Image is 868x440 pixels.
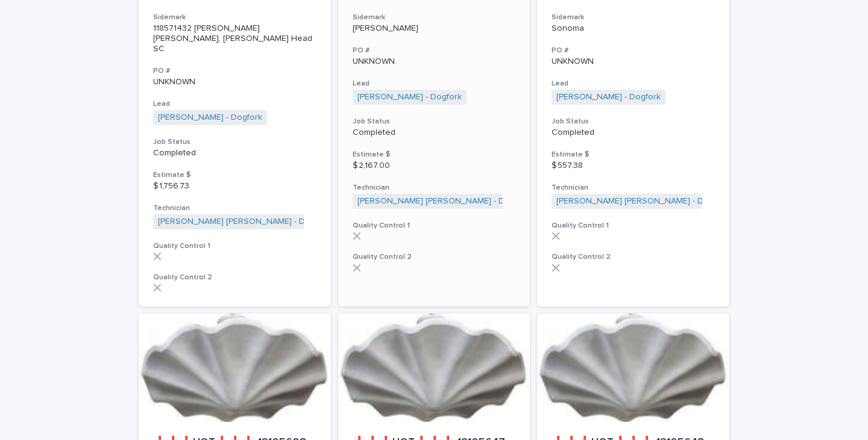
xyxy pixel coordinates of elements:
[153,273,316,282] h3: Quality Control 2
[353,23,516,34] p: [PERSON_NAME]
[556,196,777,206] a: [PERSON_NAME] [PERSON_NAME] - Dogfork - Technician
[353,183,516,193] h3: Technician
[353,221,516,231] h3: Quality Control 1
[353,57,516,67] p: UNKNOWN
[353,117,516,126] h3: Job Status
[153,137,316,147] h3: Job Status
[353,128,516,138] p: Completed
[153,99,316,109] h3: Lead
[353,46,516,55] h3: PO #
[153,203,316,213] h3: Technician
[552,128,715,138] p: Completed
[552,117,715,126] h3: Job Status
[353,13,516,22] h3: Sidemark
[153,13,316,22] h3: Sidemark
[153,181,316,191] p: $ 1,756.73
[552,23,715,34] p: Sonoma
[552,183,715,193] h3: Technician
[552,13,715,22] h3: Sidemark
[552,57,715,67] p: UNKNOWN
[158,113,262,123] a: [PERSON_NAME] - Dogfork
[153,77,316,87] p: UNKNOWN
[552,221,715,231] h3: Quality Control 1
[552,252,715,262] h3: Quality Control 2
[552,150,715,160] h3: Estimate $
[353,79,516,88] h3: Lead
[357,92,462,102] a: [PERSON_NAME] - Dogfork
[353,252,516,262] h3: Quality Control 2
[552,161,715,171] p: $ 557.38
[353,150,516,160] h3: Estimate $
[552,46,715,55] h3: PO #
[153,66,316,76] h3: PO #
[552,79,715,88] h3: Lead
[158,217,379,227] a: [PERSON_NAME] [PERSON_NAME] - Dogfork - Technician
[153,148,316,158] p: Completed
[153,23,316,54] p: 118571432 [PERSON_NAME] [PERSON_NAME], [PERSON_NAME] Head SC
[556,92,661,102] a: [PERSON_NAME] - Dogfork
[357,196,578,206] a: [PERSON_NAME] [PERSON_NAME] - Dogfork - Technician
[353,161,516,171] p: $ 2,167.00
[153,170,316,180] h3: Estimate $
[153,241,316,251] h3: Quality Control 1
